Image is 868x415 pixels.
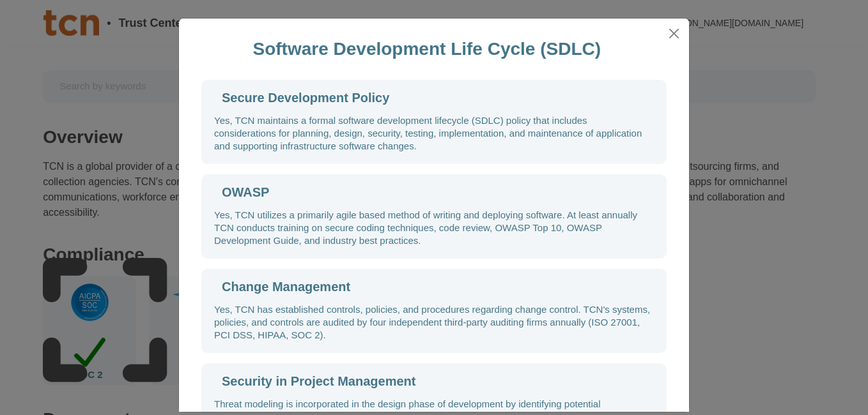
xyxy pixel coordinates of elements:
div: Secure Development Policy [222,91,389,104]
div: Yes, TCN maintains a formal software development lifecycle (SDLC) policy that includes considerat... [214,114,654,153]
div: Yes, TCN utilizes a primarily agile based method of writing and deploying software. At least annu... [214,209,654,247]
div: Change Management [222,280,350,293]
button: Close [665,24,684,43]
div: Software Development Life Cycle (SDLC) [253,40,601,58]
div: Yes, TCN has established controls, policies, and procedures regarding change control. TCN's syste... [214,303,654,342]
div: OWASP [222,186,269,199]
div: Security in Project Management [222,375,415,388]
